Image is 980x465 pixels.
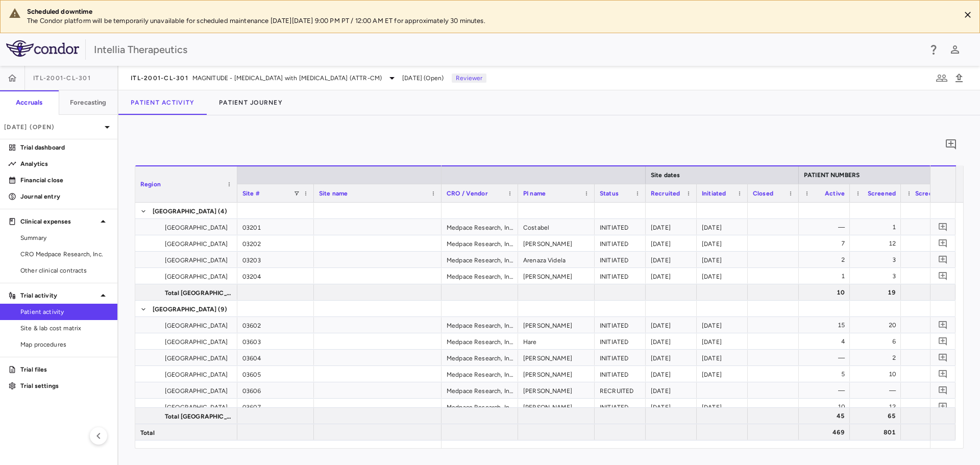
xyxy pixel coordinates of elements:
[442,333,518,349] div: Medpace Research, Inc.
[442,268,518,284] div: Medpace Research, Inc.
[938,238,948,248] svg: Add comment
[518,333,595,349] div: Hare
[518,350,595,365] div: [PERSON_NAME]
[20,143,109,152] p: Trial dashboard
[646,382,697,398] div: [DATE]
[165,334,228,350] span: [GEOGRAPHIC_DATA]
[646,333,697,349] div: [DATE]
[859,252,896,268] div: 3
[20,307,109,316] span: Patient activity
[165,236,228,252] span: [GEOGRAPHIC_DATA]
[910,333,947,350] div: 1
[697,366,748,382] div: [DATE]
[442,219,518,235] div: Medpace Research, Inc.
[447,190,488,197] span: CRO / Vendor
[118,90,207,115] button: Patient Activity
[518,252,595,267] div: Arenaza Videla
[646,219,697,235] div: [DATE]
[4,123,101,132] p: [DATE] (Open)
[20,192,109,201] p: Journal entry
[165,268,228,285] span: [GEOGRAPHIC_DATA]
[165,317,228,334] span: [GEOGRAPHIC_DATA]
[697,399,748,414] div: [DATE]
[442,252,518,267] div: Medpace Research, Inc.
[140,181,161,188] span: Region
[20,159,109,168] p: Analytics
[938,369,948,379] svg: Add comment
[595,350,646,365] div: INITIATED
[960,7,975,22] button: Close
[808,235,845,252] div: 7
[237,219,314,235] div: 03201
[808,399,845,415] div: 10
[702,190,726,197] span: Initiated
[804,172,860,179] span: PATIENT NUMBERS
[523,190,546,197] span: PI name
[6,40,79,57] img: logo-full-SnFGN8VE.png
[936,318,950,332] button: Add comment
[915,190,947,197] span: Screen-failed
[442,350,518,365] div: Medpace Research, Inc.
[651,190,680,197] span: Recruited
[697,268,748,284] div: [DATE]
[442,317,518,333] div: Medpace Research, Inc.
[753,190,773,197] span: Closed
[165,252,228,268] span: [GEOGRAPHIC_DATA]
[910,317,947,333] div: 5
[402,74,444,83] span: [DATE] (Open)
[936,400,950,413] button: Add comment
[600,190,619,197] span: Status
[218,301,227,317] span: (9)
[938,385,948,395] svg: Add comment
[910,235,947,252] div: 3
[518,317,595,333] div: [PERSON_NAME]
[859,219,896,235] div: 1
[165,408,231,425] span: Total [GEOGRAPHIC_DATA]
[237,252,314,267] div: 03203
[859,408,896,424] div: 65
[808,333,845,350] div: 4
[442,399,518,414] div: Medpace Research, Inc.
[165,366,228,383] span: [GEOGRAPHIC_DATA]
[153,203,217,219] span: [GEOGRAPHIC_DATA]
[16,98,42,107] h6: Accruals
[165,399,228,415] span: [GEOGRAPHIC_DATA]
[20,291,97,300] p: Trial activity
[697,219,748,235] div: [DATE]
[910,268,947,284] div: 1
[808,424,845,440] div: 469
[646,252,697,267] div: [DATE]
[938,353,948,362] svg: Add comment
[207,90,295,115] button: Patient Journey
[27,7,952,16] div: Scheduled downtime
[859,399,896,415] div: 12
[20,365,109,374] p: Trial files
[237,382,314,398] div: 03606
[595,219,646,235] div: INITIATED
[651,172,680,179] span: Site dates
[237,399,314,414] div: 03607
[442,235,518,251] div: Medpace Research, Inc.
[131,74,188,82] span: ITL-2001-CL-301
[808,219,845,235] div: —
[910,424,947,440] div: 229
[936,253,950,266] button: Add comment
[938,402,948,411] svg: Add comment
[165,383,228,399] span: [GEOGRAPHIC_DATA]
[595,268,646,284] div: INITIATED
[697,333,748,349] div: [DATE]
[646,268,697,284] div: [DATE]
[808,284,845,301] div: 10
[94,42,921,57] div: Intellia Therapeutics
[646,317,697,333] div: [DATE]
[237,350,314,365] div: 03604
[20,233,109,242] span: Summary
[518,366,595,382] div: [PERSON_NAME]
[646,235,697,251] div: [DATE]
[859,317,896,333] div: 20
[518,219,595,235] div: Costabel
[237,366,314,382] div: 03605
[936,220,950,234] button: Add comment
[910,252,947,268] div: 1
[27,16,952,26] p: The Condor platform will be temporarily unavailable for scheduled maintenance [DATE][DATE] 9:00 P...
